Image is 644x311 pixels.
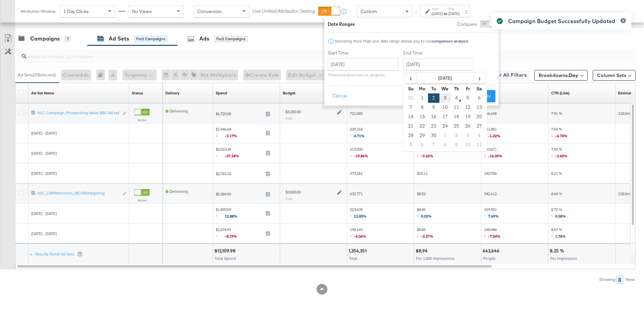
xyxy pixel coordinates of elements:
td: 30 [428,131,439,140]
td: 10 [462,140,474,150]
div: Ad Sets [109,35,129,43]
th: We [439,84,451,93]
div: [DATE] [432,11,443,16]
td: 6 [417,140,428,150]
span: 198,169 [350,227,366,241]
span: $1,946.64 [216,127,263,140]
div: Selecting more than one date range allows you to run . [334,39,469,44]
div: for 2 Campaigns [214,36,248,42]
label: Compare: [457,21,478,27]
th: Sa [474,84,485,93]
span: 632,771 [350,191,363,196]
td: 26 [462,122,474,131]
a: ASC_CRMRetention_WCARetargeting [37,190,119,198]
td: 13 [474,103,485,112]
span: ‹ [406,73,416,83]
td: 21 [405,122,417,131]
span: Conversion [198,8,222,14]
div: Ads [199,35,209,43]
span: ↑ [350,213,354,218]
span: $2,010.34 [216,147,263,160]
div: Spend [216,90,227,96]
td: 6 [474,93,485,103]
div: Results from 2 Ad Sets [35,251,83,257]
div: Ad Sets ( 0 Selected) [18,72,56,78]
span: No Views [132,8,152,14]
span: Total [349,256,357,261]
div: ASC_CRMRetention_WCARetargeting [37,190,119,196]
td: 3 [462,131,474,140]
td: 15 [417,112,428,122]
th: Fr [462,84,474,93]
span: 1 Day Clicks [63,8,89,14]
td: 23 [428,122,439,131]
span: ↓ [484,153,488,158]
span: ↑ [216,213,225,218]
div: Ad Set Name [31,90,54,96]
span: $2,763.10 [216,171,263,176]
td: 10 [439,103,451,112]
td: 2 [451,131,462,140]
th: Th [451,84,462,93]
div: for 2 Campaigns [134,36,167,42]
span: -3.17% [225,133,242,138]
td: 11 [474,140,485,150]
span: ↓ [417,153,421,158]
input: Search Ad Set Name, ID or Objective [26,47,579,60]
div: Results from2 Ad Sets [30,244,84,264]
a: ASC Campaign_Prospecting Value BAU Ad set [37,110,119,117]
label: Use Unified Attribution Setting: [253,8,316,14]
span: [DATE] - [DATE] [31,151,57,156]
span: [DATE] - [DATE] [31,131,57,136]
td: 5 [462,93,474,103]
td: 7 [428,140,439,150]
span: -9.22% [421,153,433,158]
td: 28 [405,131,417,140]
span: $1,890.59 [216,207,263,221]
span: Per 1,000 Impressions [416,256,455,261]
td: 12 [462,103,474,112]
span: 12.85% [354,214,367,219]
span: -6.06% [354,234,366,239]
th: [DATE] [417,73,474,84]
span: ↑ [484,213,488,218]
div: Delivery [165,90,179,96]
span: 223,639 [350,207,367,221]
span: › [474,73,485,83]
th: Tu [428,84,439,93]
span: $9.18 [417,147,433,160]
span: $8.45 [417,227,433,241]
td: 16 [428,112,439,122]
td: 7 [405,103,417,112]
span: 4.71% [354,133,365,138]
div: Status [132,90,143,96]
span: $6,720.08 [216,111,263,116]
span: Delivering [165,108,188,113]
span: ↑ [413,11,419,14]
th: Su [405,84,417,93]
td: 1 [417,93,428,103]
div: $3,500.00 [285,189,301,195]
span: ↓ [216,233,225,238]
span: ↓ [350,153,354,158]
td: 8 [439,140,451,150]
span: $8.45 [417,207,432,221]
button: Cancel [328,90,352,102]
span: ↑ [417,213,421,218]
div: 643,646 [483,248,501,254]
div: Campaign Budget Successfully Updated [508,17,615,25]
div: 1,354,351 [348,248,369,254]
td: 25 [451,122,462,131]
strong: to [443,11,448,16]
td: 9 [451,140,462,150]
td: 3 [439,93,451,103]
strong: comparison analysis [432,38,468,44]
span: Custom [361,8,377,14]
span: $10.11 [417,171,428,176]
a: The total amount spent to date. [216,90,227,96]
div: 0 [96,70,108,80]
span: 219,000 [350,147,368,160]
span: $5,389.90 [216,191,263,197]
div: Attribution Window: [20,9,56,14]
span: 153,671 [484,147,502,160]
